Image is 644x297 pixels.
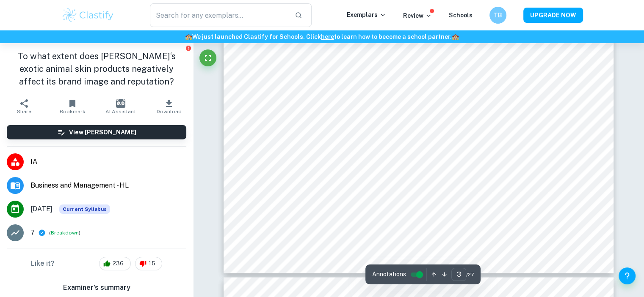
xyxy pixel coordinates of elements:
[59,204,110,214] span: Current Syllabus
[60,109,86,114] span: Bookmark
[7,125,186,139] button: View [PERSON_NAME]
[185,33,192,40] span: 🏫
[108,259,128,268] span: 236
[466,271,474,278] span: / 27
[144,259,160,268] span: 15
[493,11,503,20] h6: TB
[48,95,97,118] button: Bookmark
[449,12,473,19] a: Schools
[452,33,459,40] span: 🏫
[157,109,182,114] span: Download
[59,204,110,214] div: This exemplar is based on the current syllabus. Feel free to refer to it for inspiration/ideas wh...
[372,270,406,279] span: Annotations
[97,95,145,118] button: AI Assistant
[619,267,636,284] button: Help and Feedback
[69,128,136,137] h6: View [PERSON_NAME]
[61,7,115,24] img: Clastify logo
[321,33,334,40] a: here
[523,8,583,23] button: UPGRADE NOW
[3,283,190,293] h6: Examiner's summary
[31,259,55,269] h6: Like it?
[150,3,288,27] input: Search for any exemplars...
[30,228,35,238] p: 7
[199,49,216,66] button: Fullscreen
[145,95,193,118] button: Download
[51,229,79,237] button: Breakdown
[49,229,80,237] span: ( )
[7,50,186,88] h1: To what extent does [PERSON_NAME]‘s exotic animal skin products negatively affect its brand image...
[30,180,186,191] span: Business and Management - HL
[17,109,31,114] span: Share
[2,32,642,41] h6: We just launched Clastify for Schools. Click to learn how to become a school partner.
[30,157,186,167] span: IA
[135,257,162,270] div: 15
[105,109,136,114] span: AI Assistant
[30,204,53,214] span: [DATE]
[116,99,125,108] img: AI Assistant
[489,7,506,24] button: TB
[347,10,386,19] p: Exemplars
[185,45,191,51] button: Report issue
[99,257,131,270] div: 236
[403,11,432,20] p: Review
